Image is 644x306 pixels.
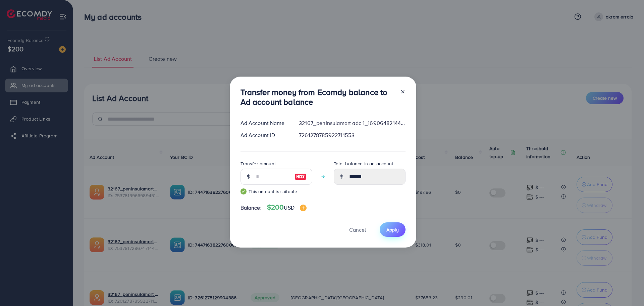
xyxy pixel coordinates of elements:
label: Total balance in ad account [334,160,393,167]
button: Apply [380,222,406,237]
span: Apply [386,226,399,233]
h4: $200 [267,203,307,212]
iframe: Chat [615,276,639,301]
span: USD [284,204,294,211]
div: Ad Account Name [235,119,294,127]
h3: Transfer money from Ecomdy balance to Ad account balance [240,87,395,107]
div: 7261278785922711553 [293,131,411,139]
img: image [294,173,307,181]
img: guide [240,188,247,194]
small: This amount is suitable [240,188,312,195]
label: Transfer amount [240,160,276,167]
div: 32167_peninsulamart adc 1_1690648214482 [293,119,411,127]
div: Ad Account ID [235,131,294,139]
span: Balance: [240,204,262,212]
img: image [300,205,307,211]
span: Cancel [349,226,366,233]
button: Cancel [341,222,374,237]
